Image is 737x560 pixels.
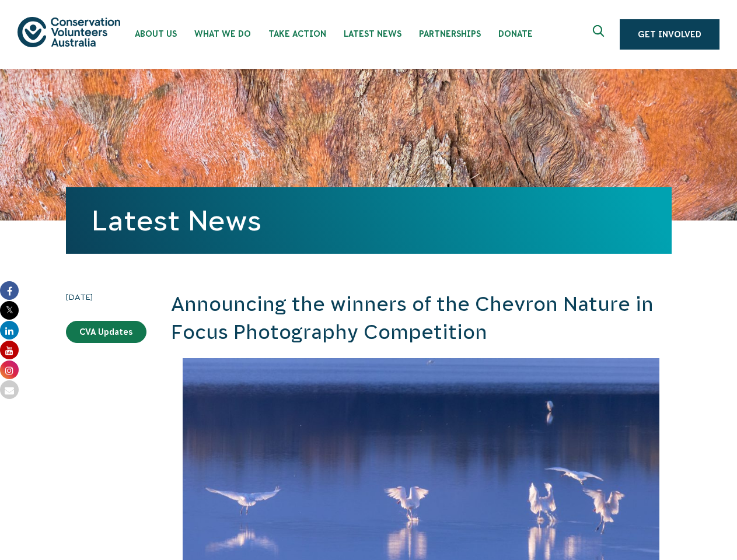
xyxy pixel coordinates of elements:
[66,290,146,303] time: [DATE]
[135,29,177,38] span: About Us
[171,290,672,346] h2: Announcing the winners of the Chevron Nature in Focus Photography Competition
[620,19,719,50] a: Get Involved
[92,205,261,236] a: Latest News
[498,29,533,38] span: Donate
[66,321,146,343] a: CVA Updates
[419,29,481,38] span: Partnerships
[593,25,607,44] span: Expand search box
[18,17,120,47] img: logo.svg
[268,29,326,38] span: Take Action
[194,29,251,38] span: What We Do
[344,29,401,38] span: Latest News
[586,20,614,48] button: Expand search box Close search box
